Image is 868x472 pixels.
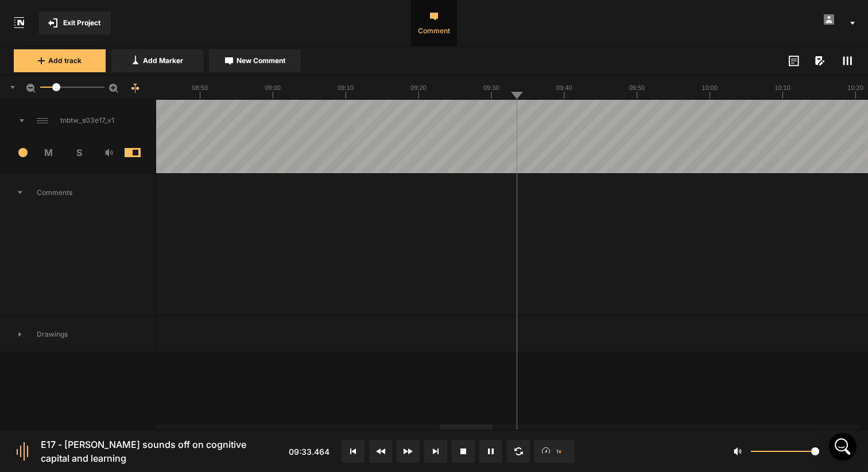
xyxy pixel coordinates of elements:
[847,84,863,91] text: 10:20
[774,84,790,91] text: 10:10
[41,438,250,465] div: E17 - [PERSON_NAME] sounds off on cognitive capital and learning
[56,115,155,126] span: tnbtw_s03e17_v1
[39,11,111,34] button: Exit Project
[829,433,857,461] div: Open Intercom Messenger
[63,18,100,28] span: Exit Project
[629,84,645,91] text: 09:50
[143,56,183,66] span: Add Marker
[338,84,354,91] text: 09:10
[410,84,427,91] text: 09:20
[111,49,203,72] button: Add Marker
[14,49,106,72] button: Add track
[34,146,64,159] span: M
[48,56,82,66] span: Add track
[192,84,208,91] text: 08:50
[289,447,330,457] span: 09:33.464
[265,84,281,91] text: 09:00
[483,84,499,91] text: 09:30
[64,146,94,159] span: S
[702,84,718,91] text: 10:00
[237,56,285,66] span: New Comment
[534,440,575,463] button: 1x
[209,49,301,72] button: New Comment
[556,84,572,91] text: 09:40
